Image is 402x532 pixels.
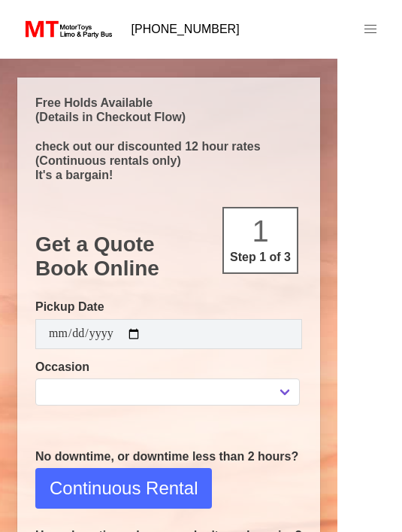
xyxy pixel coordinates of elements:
[21,19,113,40] img: MotorToys Logo
[35,96,302,110] p: Free Holds Available
[35,468,212,509] button: Continuous Rental
[122,14,249,44] a: [PHONE_NUMBER]
[230,248,291,266] p: Step 1 of 3
[35,110,302,124] p: (Details in Checkout Flow)
[35,358,302,376] label: Occasion
[35,139,302,154] p: check out our discounted 12 hour rates
[35,168,302,182] p: It's a bargain!
[35,154,302,168] p: (Continuous rentals only)
[35,448,302,466] p: No downtime, or downtime less than 2 hours?
[50,475,198,502] span: Continuous Rental
[252,214,268,248] span: 1
[35,233,302,280] h1: Get a Quote Book Online
[35,298,302,316] label: Pickup Date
